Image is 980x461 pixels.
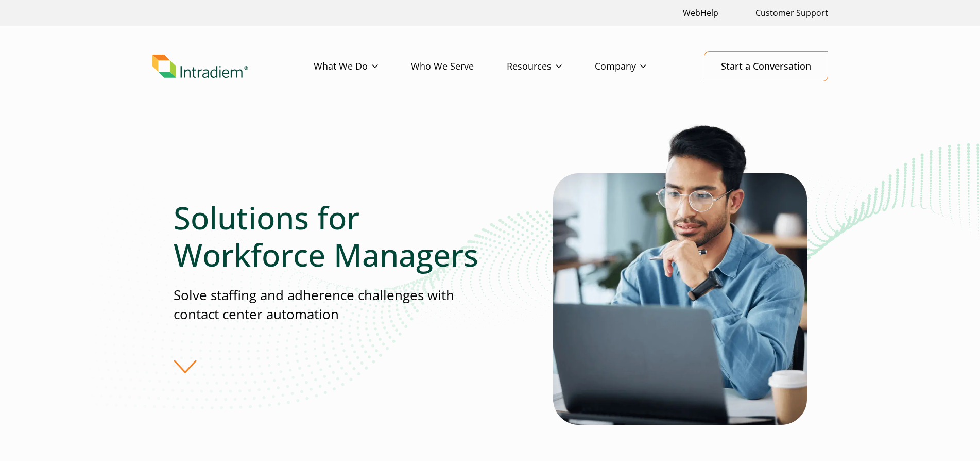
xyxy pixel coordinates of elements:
a: Company [595,52,679,81]
img: Intradiem [152,55,248,78]
a: Who We Serve [411,52,507,81]
p: Solve staffing and adherence challenges with contact center automation [174,286,490,324]
h1: Solutions for Workforce Managers [174,199,490,273]
a: Customer Support [751,2,832,24]
a: What We Do [314,52,411,81]
a: Link opens in a new window [679,2,723,24]
a: Start a Conversation [704,51,828,81]
a: Resources [507,52,595,81]
img: automated workforce management male looking at laptop computer [553,123,807,425]
a: Link to homepage of Intradiem [152,55,314,78]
